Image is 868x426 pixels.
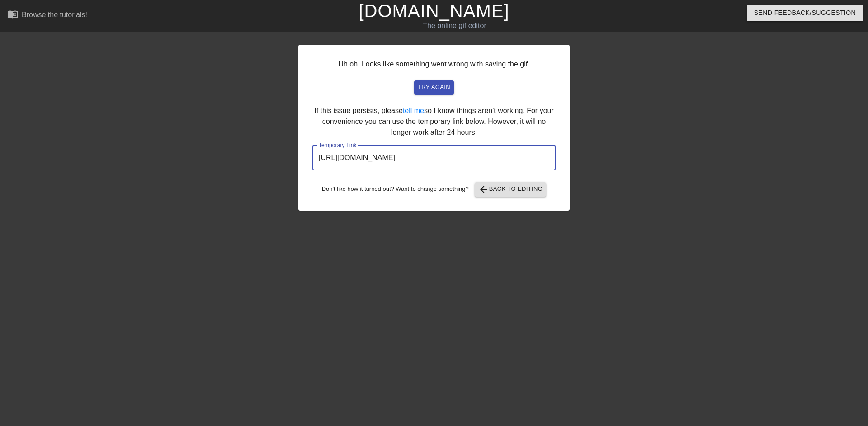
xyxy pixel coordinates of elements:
[478,184,543,195] span: Back to Editing
[478,184,489,195] span: arrow_back
[747,5,863,21] button: Send Feedback/Suggestion
[22,11,87,19] div: Browse the tutorials!
[312,182,556,197] div: Don't like how it turned out? Want to change something?
[418,82,450,93] span: try again
[312,145,556,170] input: bare
[298,45,570,211] div: Uh oh. Looks like something went wrong with saving the gif. If this issue persists, please so I k...
[403,107,424,114] a: tell me
[7,9,87,23] a: Browse the tutorials!
[7,9,18,19] span: menu_book
[414,80,454,95] button: try again
[359,1,509,21] a: [DOMAIN_NAME]
[294,20,615,31] div: The online gif editor
[475,182,547,197] button: Back to Editing
[754,7,856,19] span: Send Feedback/Suggestion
